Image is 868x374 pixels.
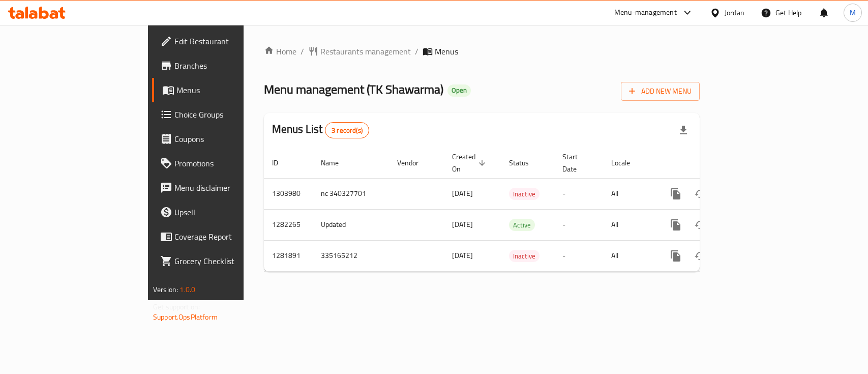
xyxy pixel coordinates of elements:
span: Coupons [174,133,285,145]
button: Change Status [688,244,712,268]
div: Jordan [725,7,744,18]
span: Restaurants management [320,45,411,57]
td: All [603,209,655,240]
span: Menu management ( TK Shawarma ) [264,78,443,101]
span: Inactive [509,188,540,200]
span: M [850,7,856,18]
a: Restaurants management [308,45,411,57]
div: Inactive [509,250,540,262]
span: Open [447,86,471,95]
span: 3 record(s) [325,126,369,135]
th: Actions [655,148,769,179]
span: Upsell [174,206,285,218]
button: Add New Menu [621,82,700,101]
button: more [664,244,688,268]
a: Coverage Report [152,224,293,249]
button: more [664,182,688,206]
span: Menu disclaimer [174,182,285,194]
li: / [301,45,304,57]
h2: Menus List [272,122,369,138]
span: Start Date [562,151,591,175]
div: Export file [671,118,696,142]
span: [DATE] [452,187,473,200]
a: Choice Groups [152,102,293,127]
span: Active [509,219,535,231]
span: Edit Restaurant [174,35,285,47]
span: Choice Groups [174,108,285,121]
span: Status [509,157,542,169]
td: All [603,178,655,209]
span: ID [272,157,291,169]
td: - [554,209,603,240]
span: [DATE] [452,249,473,262]
div: Active [509,219,535,231]
button: more [664,213,688,237]
div: Total records count [325,122,369,138]
span: Created On [452,151,489,175]
span: Promotions [174,157,285,169]
a: Menus [152,78,293,102]
a: Upsell [152,200,293,224]
td: Updated [313,209,389,240]
span: Version: [153,283,178,296]
button: Change Status [688,213,712,237]
a: Branches [152,53,293,78]
table: enhanced table [264,148,769,272]
span: 1.0.0 [179,283,195,296]
span: Grocery Checklist [174,255,285,267]
td: nc 340327701 [313,178,389,209]
button: Change Status [688,182,712,206]
span: Branches [174,60,285,72]
td: - [554,240,603,271]
span: Coverage Report [174,231,285,243]
td: All [603,240,655,271]
span: Vendor [397,157,432,169]
td: - [554,178,603,209]
span: Name [321,157,352,169]
div: Menu-management [614,7,677,19]
a: Menu disclaimer [152,176,293,200]
a: Promotions [152,151,293,176]
a: Edit Restaurant [152,29,293,53]
span: Get support on: [153,300,200,313]
div: Open [447,84,471,97]
span: Inactive [509,250,540,262]
span: Locale [611,157,643,169]
td: 335165212 [313,240,389,271]
a: Support.OpsPlatform [153,310,218,324]
span: [DATE] [452,218,473,231]
a: Grocery Checklist [152,249,293,273]
a: Coupons [152,127,293,151]
span: Menus [435,45,458,57]
div: Inactive [509,188,540,200]
span: Add New Menu [629,85,692,98]
span: Menus [176,84,285,96]
li: / [415,45,418,57]
nav: breadcrumb [264,45,700,57]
